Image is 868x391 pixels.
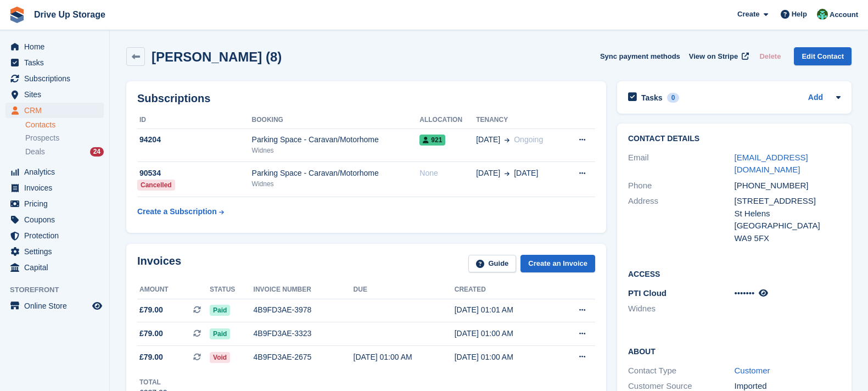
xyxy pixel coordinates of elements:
[808,92,823,104] a: Add
[137,202,224,222] a: Create a Subscription
[137,281,210,299] th: Amount
[5,298,104,314] a: menu
[792,9,807,20] span: Help
[419,111,476,129] th: Allocation
[5,39,104,54] a: menu
[5,228,104,243] a: menu
[735,220,841,232] div: [GEOGRAPHIC_DATA]
[152,49,282,64] h2: [PERSON_NAME] (8)
[468,255,517,273] a: Guide
[5,71,104,86] a: menu
[9,7,25,23] img: stora-icon-8386f47178a22dfd0bd8f6a31ec36ba5ce8667c1dd55bd0f319d3a0aa187defe.svg
[24,55,90,70] span: Tasks
[139,328,163,339] span: £79.00
[628,152,735,176] div: Email
[252,146,420,155] div: Widnes
[628,365,735,377] div: Contact Type
[735,366,770,375] a: Customer
[24,180,90,195] span: Invoices
[735,208,841,220] div: St Helens
[137,206,217,217] div: Create a Subscription
[24,196,90,211] span: Pricing
[91,299,104,312] a: Preview store
[5,180,104,195] a: menu
[90,147,104,157] div: 24
[735,288,755,298] span: •••••••
[252,111,420,129] th: Booking
[139,351,163,363] span: £79.00
[24,228,90,243] span: Protection
[735,153,808,175] a: [EMAIL_ADDRESS][DOMAIN_NAME]
[24,87,90,102] span: Sites
[689,51,738,62] span: View on Stripe
[628,268,841,279] h2: Access
[5,212,104,227] a: menu
[137,92,595,105] h2: Subscriptions
[628,195,735,244] div: Address
[600,47,680,65] button: Sync payment methods
[24,244,90,259] span: Settings
[210,352,230,363] span: Void
[354,281,455,299] th: Due
[628,135,841,143] h2: Contact Details
[25,147,45,157] span: Deals
[755,47,785,65] button: Delete
[24,103,90,118] span: CRM
[455,351,556,363] div: [DATE] 01:00 AM
[137,111,252,129] th: ID
[794,47,852,65] a: Edit Contact
[5,260,104,275] a: menu
[5,55,104,70] a: menu
[514,167,538,179] span: [DATE]
[210,305,230,316] span: Paid
[455,328,556,339] div: [DATE] 01:00 AM
[137,255,181,273] h2: Invoices
[667,93,680,103] div: 0
[817,9,828,20] img: Camille
[628,180,735,192] div: Phone
[735,180,841,192] div: [PHONE_NUMBER]
[252,179,420,189] div: Widnes
[354,351,455,363] div: [DATE] 01:00 AM
[24,71,90,86] span: Subscriptions
[254,328,354,339] div: 4B9FD3AE-3323
[252,134,420,146] div: Parking Space - Caravan/Motorhome
[5,87,104,102] a: menu
[139,304,163,316] span: £79.00
[25,146,104,158] a: Deals 24
[139,377,167,387] div: Total
[628,303,735,315] li: Widnes
[5,196,104,211] a: menu
[254,281,354,299] th: Invoice number
[476,134,500,146] span: [DATE]
[24,260,90,275] span: Capital
[25,132,104,144] a: Prospects
[735,232,841,245] div: WA9 5FX
[252,167,420,179] div: Parking Space - Caravan/Motorhome
[137,167,252,179] div: 90534
[476,111,564,129] th: Tenancy
[30,5,110,24] a: Drive Up Storage
[5,244,104,259] a: menu
[628,288,667,298] span: PTI Cloud
[24,164,90,180] span: Analytics
[25,120,104,130] a: Contacts
[520,255,595,273] a: Create an Invoice
[137,180,175,191] div: Cancelled
[628,345,841,356] h2: About
[514,135,543,144] span: Ongoing
[5,164,104,180] a: menu
[25,133,59,143] span: Prospects
[735,195,841,208] div: [STREET_ADDRESS]
[254,351,354,363] div: 4B9FD3AE-2675
[137,134,252,146] div: 94204
[254,304,354,316] div: 4B9FD3AE-3978
[24,298,90,314] span: Online Store
[210,328,230,339] span: Paid
[10,284,109,295] span: Storefront
[455,281,556,299] th: Created
[455,304,556,316] div: [DATE] 01:01 AM
[685,47,751,65] a: View on Stripe
[210,281,253,299] th: Status
[476,167,500,179] span: [DATE]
